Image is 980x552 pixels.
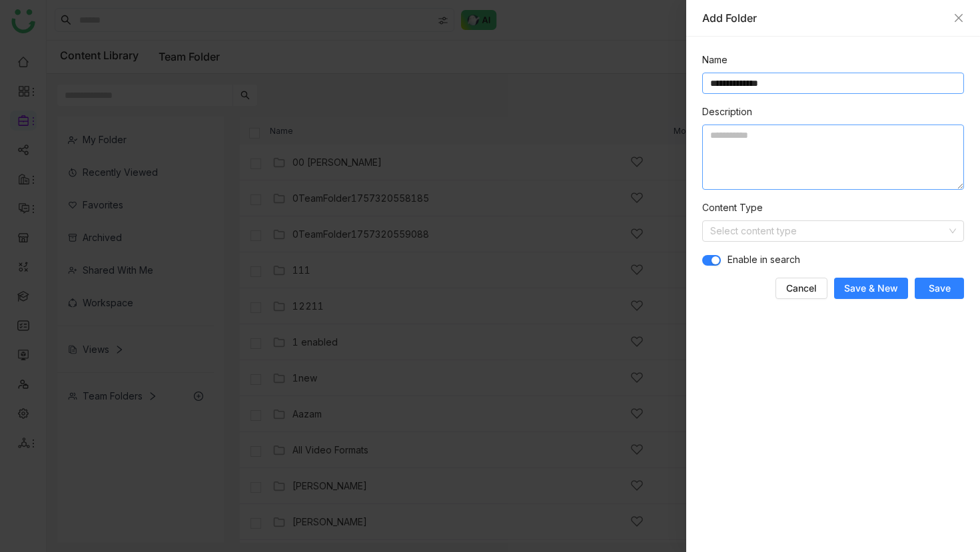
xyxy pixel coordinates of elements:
span: Cancel [786,282,817,295]
label: Description [702,105,752,119]
button: Save & New [834,278,908,299]
label: Content Type [702,200,763,215]
button: Close [953,13,964,23]
button: Cancel [775,278,827,299]
button: Save [915,278,964,299]
span: Save [929,282,951,295]
label: Name [702,53,728,67]
span: Enable in search [728,252,800,267]
div: Add Folder [702,11,947,25]
span: Save & New [844,282,898,295]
